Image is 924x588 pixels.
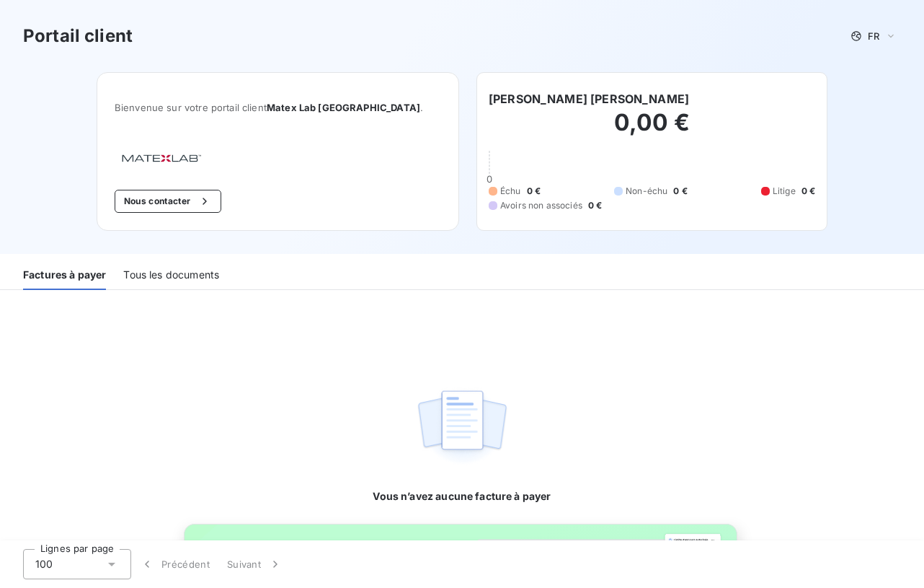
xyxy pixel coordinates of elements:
h2: 0,00 € [489,108,815,152]
span: 0 € [801,185,815,198]
span: Échu [500,185,521,198]
h6: [PERSON_NAME] [PERSON_NAME] [489,90,689,107]
div: Tous les documents [123,260,219,290]
span: Non-échu [626,185,667,198]
img: empty state [416,382,508,472]
span: 0 € [673,185,687,198]
span: Litige [773,185,796,198]
div: Factures à payer [23,260,106,290]
button: Précédent [131,549,218,579]
button: Suivant [218,549,291,579]
h3: Portail client [23,23,133,49]
img: Company logo [115,148,207,167]
button: Nous contacter [115,190,221,213]
span: 100 [35,557,53,571]
span: Matex Lab [GEOGRAPHIC_DATA] [267,102,420,113]
span: FR [868,30,879,42]
span: Bienvenue sur votre portail client . [115,102,441,113]
span: 0 [487,173,492,185]
span: Vous n’avez aucune facture à payer [373,489,551,504]
span: Avoirs non associés [500,199,582,212]
span: 0 € [527,185,541,198]
span: 0 € [588,199,602,212]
